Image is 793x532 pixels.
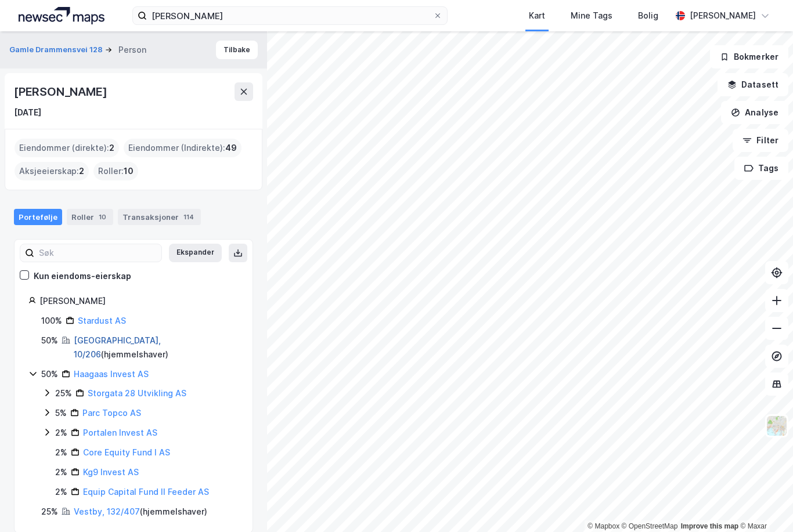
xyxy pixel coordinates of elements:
div: ( hjemmelshaver ) [74,334,239,361]
button: Tilbake [216,41,258,59]
a: OpenStreetMap [622,522,678,530]
div: Bolig [638,9,658,23]
a: Mapbox [587,522,619,530]
div: Kun eiendoms-eierskap [34,269,131,283]
div: 2% [55,446,67,459]
a: Equip Capital Fund II Feeder AS [83,487,209,497]
div: [PERSON_NAME] [690,9,756,23]
input: Søk [34,244,161,262]
span: 49 [225,141,237,155]
div: Aksjeeierskap : [15,162,89,180]
a: Stardust AS [78,316,126,325]
div: Eiendommer (direkte) : [15,139,119,157]
div: 114 [181,211,196,223]
div: 10 [96,211,109,223]
div: Mine Tags [571,9,612,23]
div: ( hjemmelshaver ) [74,505,207,519]
div: Eiendommer (Indirekte) : [124,139,241,157]
span: 10 [124,164,134,178]
div: 25% [55,386,72,400]
button: Ekspander [169,244,222,262]
a: Core Equity Fund I AS [83,447,170,457]
div: 50% [41,334,58,348]
div: Roller : [93,162,138,180]
input: Søk på adresse, matrikkel, gårdeiere, leietakere eller personer [147,7,433,24]
a: Haagaas Invest AS [74,369,149,379]
div: Transaksjoner [118,209,201,225]
button: Filter [733,129,788,152]
img: Z [766,415,788,437]
div: [DATE] [14,106,41,120]
button: Bokmerker [710,45,788,68]
button: Tags [734,157,788,180]
div: [PERSON_NAME] [14,82,109,101]
div: Portefølje [14,209,62,225]
a: Vestby, 132/407 [74,506,140,516]
div: Kart [529,9,545,23]
img: logo.a4113a55bc3d86da70a041830d287a7e.svg [19,7,104,24]
div: Roller [67,209,113,225]
span: 2 [109,141,114,155]
iframe: Chat Widget [735,476,793,532]
div: 100% [41,314,62,328]
div: 2% [55,426,67,440]
div: 50% [41,367,58,381]
div: 2% [55,465,67,479]
button: Analyse [721,101,788,124]
button: Datasett [718,73,788,96]
a: Storgata 28 Utvikling AS [88,388,186,398]
div: Kontrollprogram for chat [735,476,793,532]
div: [PERSON_NAME] [39,294,239,308]
div: Person [118,43,146,57]
div: 25% [41,505,58,519]
div: 5% [55,406,67,420]
a: Improve this map [681,522,738,530]
a: Portalen Invest AS [83,428,157,437]
a: Parc Topco AS [82,408,141,418]
span: 2 [79,164,84,178]
button: Gamle Drammensvei 128 [9,44,105,56]
a: [GEOGRAPHIC_DATA], 10/206 [74,335,161,359]
div: 2% [55,485,67,499]
a: Kg9 Invest AS [83,467,139,477]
